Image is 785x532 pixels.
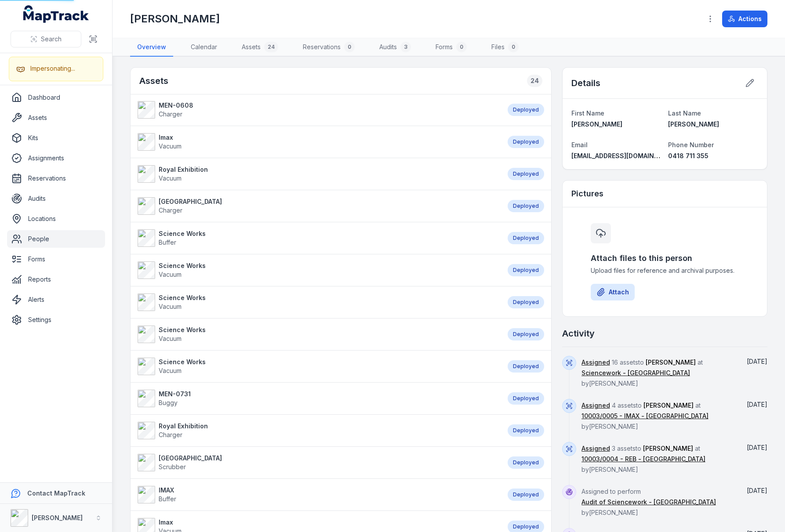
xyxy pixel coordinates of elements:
[571,141,588,148] span: Email
[571,120,622,128] span: [PERSON_NAME]
[159,399,178,406] span: Buggy
[27,489,85,497] strong: Contact MapTrack
[159,390,191,398] strong: MEN-0731
[581,369,690,377] a: Sciencework - [GEOGRAPHIC_DATA]
[562,327,595,340] h2: Activity
[138,454,499,471] a: [GEOGRAPHIC_DATA]Scrubber
[32,514,83,521] strong: [PERSON_NAME]
[508,392,544,405] div: Deployed
[668,152,709,159] span: 0418 711 355
[138,101,499,119] a: MEN-0608Charger
[159,335,182,342] span: Vacuum
[159,174,182,182] span: Vacuum
[7,129,105,147] a: Kits
[159,293,206,302] strong: Science Works
[591,284,635,300] button: Attach
[429,38,474,57] a: Forms0
[138,229,499,247] a: Science WorksBuffer
[747,444,767,451] span: [DATE]
[581,498,716,507] a: Audit of Sciencework - [GEOGRAPHIC_DATA]
[527,75,542,87] div: 24
[571,109,604,117] span: First Name
[7,291,105,308] a: Alerts
[159,239,176,246] span: Buffer
[747,487,767,494] time: 14/04/2025, 12:21:14 pm
[159,367,182,374] span: Vacuum
[591,266,738,275] span: Upload files for reference and archival purposes.
[508,360,544,373] div: Deployed
[159,486,176,495] strong: IMAX
[571,77,600,89] h2: Details
[159,431,182,438] span: Charger
[508,136,544,148] div: Deployed
[747,401,767,408] span: [DATE]
[138,390,499,407] a: MEN-0731Buggy
[264,42,278,52] div: 24
[159,454,222,463] strong: [GEOGRAPHIC_DATA]
[722,11,767,27] button: Actions
[7,170,105,187] a: Reservations
[508,232,544,244] div: Deployed
[159,197,222,206] strong: [GEOGRAPHIC_DATA]
[11,31,81,47] button: Search
[508,168,544,180] div: Deployed
[159,303,182,310] span: Vacuum
[138,358,499,375] a: Science WorksVacuum
[747,401,767,408] time: 14/08/2025, 3:07:03 pm
[138,326,499,343] a: Science WorksVacuum
[7,149,105,167] a: Assignments
[138,422,499,439] a: Royal ExhibitionCharger
[159,110,182,118] span: Charger
[508,424,544,437] div: Deployed
[138,293,499,311] a: Science WorksVacuum
[159,326,206,334] strong: Science Works
[581,401,610,410] a: Assigned
[646,358,696,366] span: [PERSON_NAME]
[7,210,105,228] a: Locations
[7,271,105,288] a: Reports
[138,261,499,279] a: Science WorksVacuum
[400,42,411,52] div: 3
[296,38,362,57] a: Reservations0
[581,358,610,367] a: Assigned
[668,141,714,148] span: Phone Number
[159,358,206,366] strong: Science Works
[130,38,173,57] a: Overview
[747,358,767,365] span: [DATE]
[344,42,355,52] div: 0
[7,311,105,329] a: Settings
[484,38,526,57] a: Files0
[235,38,285,57] a: Assets24
[747,358,767,365] time: 14/08/2025, 3:07:20 pm
[159,518,182,527] strong: Imax
[7,230,105,248] a: People
[138,486,499,503] a: IMAXBuffer
[668,120,719,128] span: [PERSON_NAME]
[159,495,176,503] span: Buffer
[581,358,703,387] span: 16 assets to at by [PERSON_NAME]
[508,456,544,469] div: Deployed
[581,402,709,430] span: 4 assets to at by [PERSON_NAME]
[508,42,519,52] div: 0
[138,165,499,183] a: Royal ExhibitionVacuum
[668,109,701,117] span: Last Name
[159,165,208,174] strong: Royal Exhibition
[643,445,693,452] span: [PERSON_NAME]
[159,463,186,470] span: Scrubber
[508,200,544,212] div: Deployed
[581,412,709,420] a: 10003/0005 - IMAX - [GEOGRAPHIC_DATA]
[159,206,182,214] span: Charger
[591,252,738,264] h3: Attach files to this person
[571,152,677,159] span: [EMAIL_ADDRESS][DOMAIN_NAME]
[30,64,75,73] div: Impersonating...
[138,133,499,151] a: ImaxVacuum
[159,133,182,142] strong: Imax
[581,488,716,516] span: Assigned to perform by [PERSON_NAME]
[23,5,89,23] a: MapTrack
[581,445,705,473] span: 3 assets to at by [PERSON_NAME]
[747,444,767,451] time: 14/08/2025, 3:06:55 pm
[159,229,206,238] strong: Science Works
[508,264,544,276] div: Deployed
[571,188,603,200] h3: Pictures
[159,101,193,110] strong: MEN-0608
